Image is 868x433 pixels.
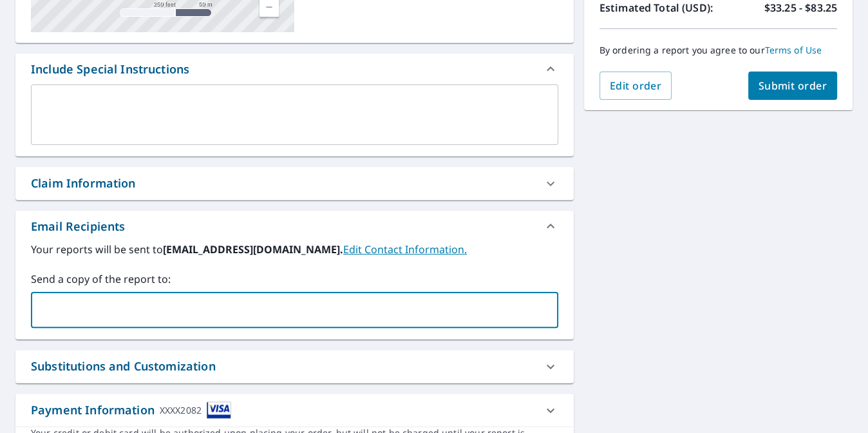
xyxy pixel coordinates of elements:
[31,358,216,375] div: Substitutions and Customization
[15,211,574,242] div: Email Recipients
[759,79,827,93] span: Submit order
[765,44,822,56] a: Terms of Use
[599,72,672,100] button: Edit order
[31,218,125,235] div: Email Recipients
[15,53,574,84] div: Include Special Instructions
[160,401,202,419] div: XXXX2082
[343,242,467,256] a: EditContactInfo
[31,61,189,78] div: Include Special Instructions
[31,271,558,287] label: Send a copy of the report to:
[610,79,662,93] span: Edit order
[599,44,837,56] p: By ordering a report you agree to our
[31,175,136,192] div: Claim Information
[748,72,838,100] button: Submit order
[31,242,558,257] label: Your reports will be sent to
[15,350,574,383] div: Substitutions and Customization
[163,242,343,256] b: [EMAIL_ADDRESS][DOMAIN_NAME].
[15,167,574,200] div: Claim Information
[31,401,231,419] div: Payment Information
[207,401,231,419] img: cardImage
[15,394,574,427] div: Payment InformationXXXX2082cardImage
